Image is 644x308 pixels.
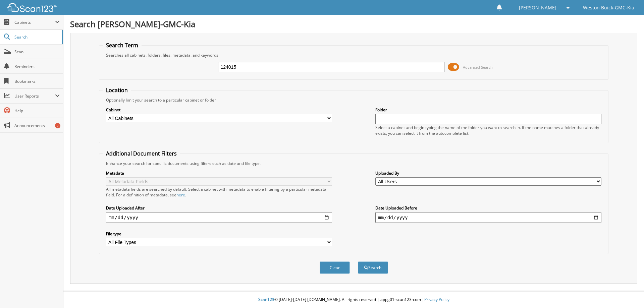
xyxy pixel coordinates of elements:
span: [PERSON_NAME] [519,6,556,10]
iframe: Chat Widget [610,276,644,308]
legend: Additional Document Filters [103,150,180,157]
span: Search [14,34,59,40]
span: Help [14,108,60,114]
div: All metadata fields are searched by default. Select a cabinet with metadata to enable filtering b... [106,186,332,198]
input: end [375,212,601,223]
button: Search [358,261,388,274]
span: User Reports [14,93,55,99]
input: start [106,212,332,223]
label: Uploaded By [375,170,601,176]
img: scan123-logo-white.svg [7,3,57,12]
label: File type [106,231,332,237]
label: Folder [375,107,601,113]
label: Date Uploaded Before [375,205,601,211]
div: Enhance your search for specific documents using filters such as date and file type. [103,161,605,166]
button: Clear [320,261,350,274]
span: Announcements [14,123,60,128]
div: © [DATE]-[DATE] [DOMAIN_NAME]. All rights reserved | appg01-scan123-com | [63,292,644,308]
span: Advanced Search [463,65,493,70]
legend: Search Term [103,42,142,49]
a: Privacy Policy [424,297,449,302]
span: Scan [14,49,60,55]
span: Reminders [14,64,60,69]
label: Metadata [106,170,332,176]
div: Optionally limit your search to a particular cabinet or folder [103,97,605,103]
label: Date Uploaded After [106,205,332,211]
span: Scan123 [258,297,274,302]
h1: Search [PERSON_NAME]-GMC-Kia [70,18,637,29]
div: Select a cabinet and begin typing the name of the folder you want to search in. If the name match... [375,125,601,136]
legend: Location [103,86,131,94]
span: Bookmarks [14,78,60,84]
a: here [176,192,185,198]
div: 2 [55,123,60,128]
span: Cabinets [14,19,55,25]
span: Weston Buick-GMC-Kia [583,6,634,10]
div: Searches all cabinets, folders, files, metadata, and keywords [103,52,605,58]
label: Cabinet [106,107,332,113]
